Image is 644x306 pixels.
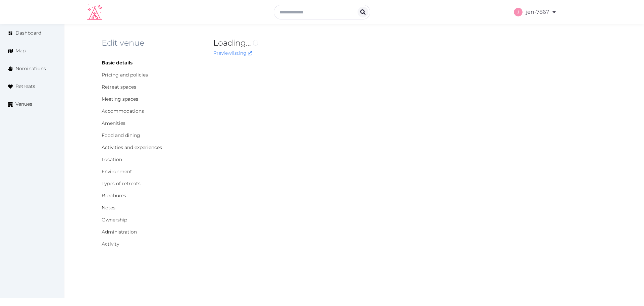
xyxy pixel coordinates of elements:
h2: Loading... [213,38,506,48]
a: Food and dining [102,132,140,138]
a: Accommodations [102,108,144,114]
span: Retreats [15,83,35,90]
a: Administration [102,229,137,235]
span: Dashboard [15,30,41,37]
a: jen-7867 [514,3,557,21]
span: Venues [15,101,32,108]
a: Pricing and policies [102,72,148,78]
a: Activity [102,241,119,247]
a: Environment [102,168,132,174]
a: Location [102,156,122,162]
a: Activities and experiences [102,144,162,150]
a: Brochures [102,193,126,199]
h2: Edit venue [102,38,203,48]
a: Types of retreats [102,181,141,187]
a: Amenities [102,120,125,126]
span: Map [15,47,25,54]
a: Notes [102,205,115,211]
a: Meeting spaces [102,96,138,102]
a: Retreat spaces [102,84,136,90]
a: Preview listing [213,50,252,56]
span: Nominations [15,65,46,72]
a: Basic details [102,60,132,66]
a: Ownership [102,217,127,223]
